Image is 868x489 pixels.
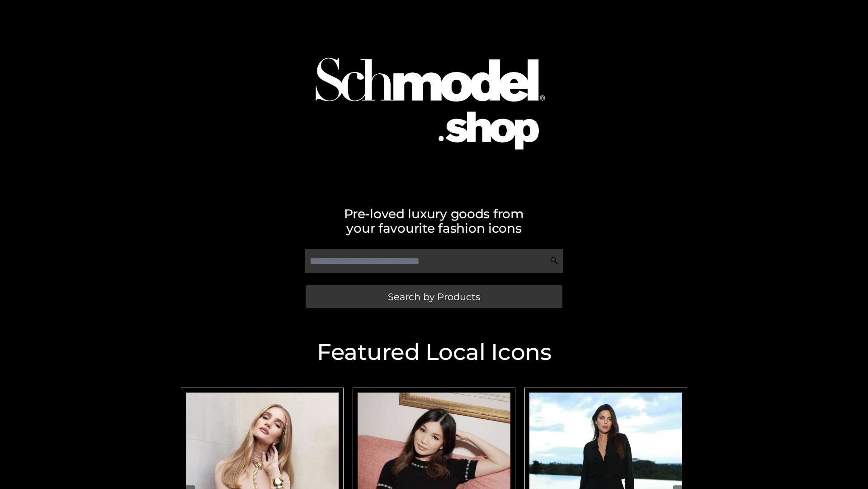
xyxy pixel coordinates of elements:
h2: Pre-loved luxury goods from your favourite fashion icons [176,206,692,235]
img: Search Icon [550,256,559,265]
h2: Featured Local Icons​ [176,341,692,364]
span: Search by Products [388,292,480,302]
a: Search by Products [306,285,562,308]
